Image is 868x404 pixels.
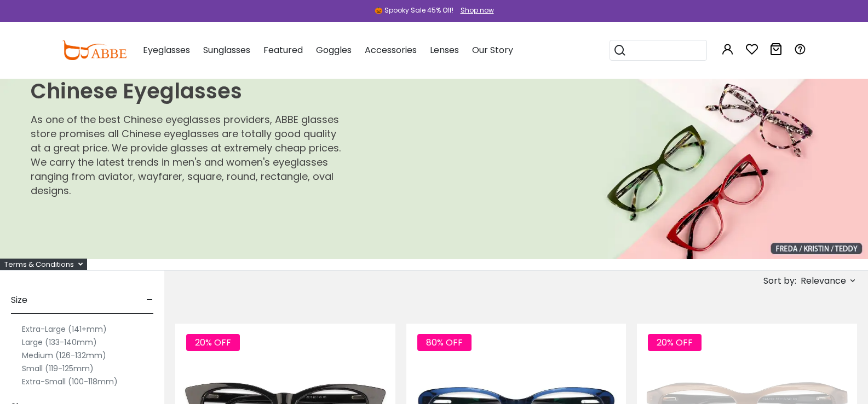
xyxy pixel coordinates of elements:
span: Lenses [430,44,459,56]
span: 20% OFF [186,334,240,351]
span: - [146,287,153,313]
div: Shop now [461,5,494,15]
span: Eyeglasses [143,44,190,56]
span: 20% OFF [648,334,702,351]
span: Our Story [472,44,513,56]
span: Featured [263,44,303,56]
p: As one of the best Chinese eyeglasses providers, ABBE glasses store promises all Chinese eyeglass... [31,113,343,198]
div: 🎃 Spooky Sale 45% Off! [375,5,453,15]
span: Accessories [365,44,417,56]
span: Size [11,287,27,313]
span: 80% OFF [417,334,472,351]
label: Extra-Small (100-118mm) [22,375,118,388]
span: Relevance [801,271,846,291]
label: Extra-Large (141+mm) [22,323,107,336]
h1: Chinese Eyeglasses [31,79,343,104]
span: Sort by: [763,274,796,287]
span: Goggles [316,44,352,56]
a: Shop now [455,5,494,15]
img: abbeglasses.com [62,40,127,60]
label: Medium (126-132mm) [22,349,106,362]
span: Sunglasses [203,44,250,56]
label: Small (119-125mm) [22,362,94,375]
label: Large (133-140mm) [22,336,97,349]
